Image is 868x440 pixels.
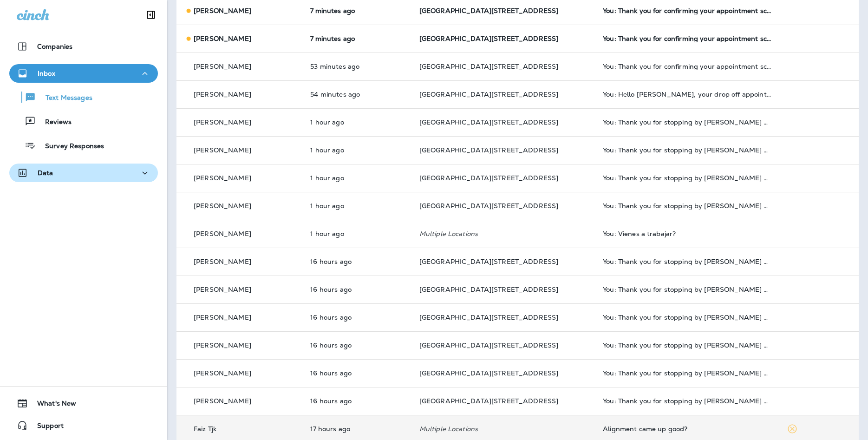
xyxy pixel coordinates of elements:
[603,91,771,98] div: You: Hello Donald, your drop off appointment at Jensen Tire & Auto is tomorrow. Reschedule? Call ...
[28,400,76,411] span: What's New
[419,425,588,433] p: Multiple Locations
[419,7,559,15] span: [GEOGRAPHIC_DATA][STREET_ADDRESS]
[419,369,559,377] span: [GEOGRAPHIC_DATA][STREET_ADDRESS]
[603,202,771,210] div: You: Thank you for stopping by Jensen Tire & Auto - South 144th Street. Please take 30 seconds to...
[310,230,404,237] p: Oct 14, 2025 08:02 AM
[9,87,158,107] button: Text Messages
[419,285,559,294] span: [GEOGRAPHIC_DATA][STREET_ADDRESS]
[194,314,251,321] p: [PERSON_NAME]
[419,341,559,349] span: [GEOGRAPHIC_DATA][STREET_ADDRESS]
[194,118,251,126] p: [PERSON_NAME]
[194,230,251,237] p: [PERSON_NAME]
[310,118,404,126] p: Oct 14, 2025 08:03 AM
[9,394,158,413] button: What's New
[310,7,404,14] p: Oct 14, 2025 09:48 AM
[194,35,251,42] p: [PERSON_NAME]
[36,94,92,103] p: Text Messages
[194,63,251,70] p: [PERSON_NAME]
[194,174,251,182] p: [PERSON_NAME]
[194,286,251,293] p: [PERSON_NAME]
[419,257,559,266] span: [GEOGRAPHIC_DATA][STREET_ADDRESS]
[194,258,251,265] p: [PERSON_NAME]
[194,369,251,377] p: [PERSON_NAME]
[138,6,164,24] button: Collapse Sidebar
[419,34,559,43] span: [GEOGRAPHIC_DATA][STREET_ADDRESS]
[603,118,771,126] div: You: Thank you for stopping by Jensen Tire & Auto - South 144th Street. Please take 30 seconds to...
[310,91,404,98] p: Oct 14, 2025 09:00 AM
[310,202,404,210] p: Oct 14, 2025 08:03 AM
[419,202,559,210] span: [GEOGRAPHIC_DATA][STREET_ADDRESS]
[38,169,53,177] p: Data
[603,7,771,14] div: You: Thank you for confirming your appointment scheduled for 10/15/2025 10:00 AM with South 144th...
[310,369,404,377] p: Oct 13, 2025 04:59 PM
[194,341,251,349] p: [PERSON_NAME]
[36,142,104,151] p: Survey Responses
[9,164,158,182] button: Data
[28,422,64,433] span: Support
[194,425,216,433] p: Faiz Tjk
[310,341,404,349] p: Oct 13, 2025 04:59 PM
[419,90,559,99] span: [GEOGRAPHIC_DATA][STREET_ADDRESS]
[419,230,588,237] p: Multiple Locations
[310,174,404,182] p: Oct 14, 2025 08:03 AM
[603,63,771,70] div: You: Thank you for confirming your appointment scheduled for 10/15/2025 9:00 AM with South 144th ...
[310,286,404,293] p: Oct 13, 2025 05:00 PM
[603,174,771,182] div: You: Thank you for stopping by Jensen Tire & Auto - South 144th Street. Please take 30 seconds to...
[419,313,559,322] span: [GEOGRAPHIC_DATA][STREET_ADDRESS]
[310,314,404,321] p: Oct 13, 2025 04:59 PM
[9,37,158,56] button: Companies
[9,136,158,155] button: Survey Responses
[419,174,559,182] span: [GEOGRAPHIC_DATA][STREET_ADDRESS]
[310,397,404,405] p: Oct 13, 2025 04:58 PM
[194,7,251,14] p: [PERSON_NAME]
[603,341,771,349] div: You: Thank you for stopping by Jensen Tire & Auto - South 144th Street. Please take 30 seconds to...
[603,425,771,433] div: Alignment came up good?
[38,70,55,77] p: Inbox
[9,64,158,83] button: Inbox
[603,230,771,237] div: You: Vienes a trabajar?
[310,35,404,42] p: Oct 14, 2025 09:48 AM
[603,35,771,42] div: You: Thank you for confirming your appointment scheduled for 10/15/2025 8:00 AM with South 144th ...
[603,286,771,293] div: You: Thank you for stopping by Jensen Tire & Auto - South 144th Street. Please take 30 seconds to...
[37,43,72,50] p: Companies
[310,425,404,433] p: Oct 13, 2025 04:43 PM
[419,397,559,405] span: [GEOGRAPHIC_DATA][STREET_ADDRESS]
[36,118,72,127] p: Reviews
[419,146,559,154] span: [GEOGRAPHIC_DATA][STREET_ADDRESS]
[603,397,771,405] div: You: Thank you for stopping by Jensen Tire & Auto - South 144th Street. Please take 30 seconds to...
[603,146,771,154] div: You: Thank you for stopping by Jensen Tire & Auto - South 144th Street. Please take 30 seconds to...
[194,202,251,210] p: [PERSON_NAME]
[419,118,559,126] span: [GEOGRAPHIC_DATA][STREET_ADDRESS]
[9,416,158,435] button: Support
[194,397,251,405] p: [PERSON_NAME]
[9,112,158,131] button: Reviews
[310,146,404,154] p: Oct 14, 2025 08:03 AM
[194,146,251,154] p: [PERSON_NAME]
[310,63,404,70] p: Oct 14, 2025 09:01 AM
[603,258,771,265] div: You: Thank you for stopping by Jensen Tire & Auto - South 144th Street. Please take 30 seconds to...
[310,258,404,265] p: Oct 13, 2025 05:00 PM
[194,91,251,98] p: [PERSON_NAME]
[419,62,559,71] span: [GEOGRAPHIC_DATA][STREET_ADDRESS]
[603,369,771,377] div: You: Thank you for stopping by Jensen Tire & Auto - South 144th Street. Please take 30 seconds to...
[603,314,771,321] div: You: Thank you for stopping by Jensen Tire & Auto - South 144th Street. Please take 30 seconds to...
